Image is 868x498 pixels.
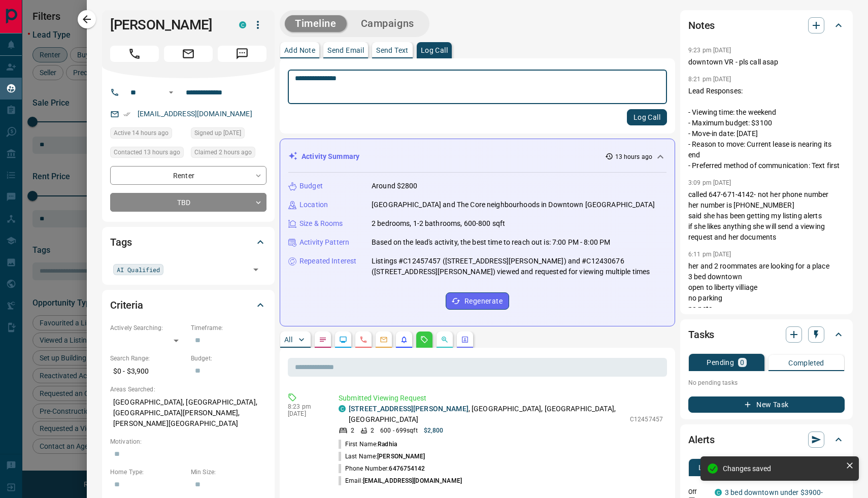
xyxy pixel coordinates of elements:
p: Send Email [327,47,364,54]
a: [STREET_ADDRESS][PERSON_NAME] [349,405,469,413]
p: [GEOGRAPHIC_DATA], [GEOGRAPHIC_DATA], [GEOGRAPHIC_DATA][PERSON_NAME], [PERSON_NAME][GEOGRAPHIC_DATA] [110,394,266,432]
button: Log Call [627,109,667,125]
div: Alerts [688,427,845,452]
span: Claimed 2 hours ago [194,147,252,157]
p: Size & Rooms [299,218,343,229]
button: Open [165,86,177,98]
div: condos.ca [239,21,246,28]
div: Wed Oct 15 2025 [191,147,266,161]
p: 8:23 pm [288,403,323,410]
p: Off [688,487,709,496]
span: Message [218,46,266,62]
p: called 647-671-4142- not her phone number her number is [PHONE_NUMBER] said she has been getting ... [688,189,845,243]
p: , [GEOGRAPHIC_DATA], [GEOGRAPHIC_DATA], [GEOGRAPHIC_DATA] [349,404,625,425]
h2: Tasks [688,326,714,343]
h1: [PERSON_NAME] [110,17,224,33]
div: Thu Aug 08 2024 [191,127,266,142]
p: Log Call [421,47,448,54]
h2: Criteria [110,297,143,313]
p: Based on the lead's activity, the best time to reach out is: 7:00 PM - 8:00 PM [372,237,610,248]
div: Tue Oct 14 2025 [110,147,186,161]
p: Email: [339,476,462,485]
p: $0 - $3,900 [110,363,186,380]
svg: Calls [359,336,368,344]
p: 8:21 pm [DATE] [688,76,731,83]
p: Repeated Interest [299,256,356,267]
p: Search Range: [110,354,186,363]
div: Criteria [110,293,266,317]
span: 6476754142 [389,465,425,472]
p: Listings #C12457457 ([STREET_ADDRESS][PERSON_NAME]) and #C12430676 ([STREET_ADDRESS][PERSON_NAME]... [372,256,666,277]
span: [PERSON_NAME] [377,453,425,460]
p: First Name: [339,440,397,449]
p: All [284,336,292,343]
h2: Alerts [688,431,715,448]
p: Location [299,200,328,210]
div: TBD [110,193,266,212]
p: 3:09 pm [DATE] [688,179,731,186]
p: 9:23 pm [DATE] [688,47,731,54]
p: downtown VR - pls call asap [688,57,845,68]
span: Signed up [DATE] [194,128,241,138]
svg: Agent Actions [461,336,469,344]
p: 2 bedrooms, 1-2 bathrooms, 600-800 sqft [372,218,505,229]
p: Phone Number: [339,464,425,473]
p: Home Type: [110,468,186,477]
h2: Tags [110,234,131,250]
a: [EMAIL_ADDRESS][DOMAIN_NAME] [138,110,252,118]
div: Changes saved [723,464,842,473]
div: Tags [110,230,266,254]
div: Notes [688,13,845,38]
h2: Notes [688,17,715,34]
svg: Lead Browsing Activity [339,336,347,344]
span: AI Qualified [117,264,160,275]
p: her and 2 roommates are looking for a place 3 bed downtown open to liberty villiage no parking no... [688,261,845,368]
p: Budget: [191,354,266,363]
p: Timeframe: [191,323,266,333]
svg: Notes [319,336,327,344]
span: Radhia [378,441,397,448]
p: Actively Searching: [110,323,186,333]
svg: Requests [420,336,428,344]
p: Around $2800 [372,181,418,191]
span: Contacted 13 hours ago [114,147,180,157]
div: Renter [110,166,266,185]
span: [EMAIL_ADDRESS][DOMAIN_NAME] [363,477,462,484]
p: Send Text [376,47,409,54]
button: Campaigns [351,15,424,32]
button: Timeline [285,15,347,32]
span: Call [110,46,159,62]
p: Submitted Viewing Request [339,393,663,404]
div: condos.ca [339,405,346,412]
button: Open [249,262,263,277]
span: Email [164,46,213,62]
span: Active 14 hours ago [114,128,169,138]
p: Activity Summary [302,151,359,162]
div: Activity Summary13 hours ago [288,147,666,166]
p: [GEOGRAPHIC_DATA] and The Core neighbourhoods in Downtown [GEOGRAPHIC_DATA] [372,200,655,210]
p: 2 [371,426,374,435]
p: Motivation: [110,437,266,446]
p: Budget [299,181,323,191]
div: Tue Oct 14 2025 [110,127,186,142]
p: 2 [351,426,354,435]
p: Add Note [284,47,315,54]
p: Completed [788,359,824,367]
svg: Listing Alerts [400,336,408,344]
p: 6:11 pm [DATE] [688,251,731,258]
svg: Emails [380,336,388,344]
p: 600 - 699 sqft [380,426,417,435]
div: Tasks [688,322,845,347]
p: C12457457 [630,415,663,424]
p: Activity Pattern [299,237,349,248]
p: Lead Responses: - Viewing time: the weekend - Maximum budget: $3100 - Move-in date: [DATE] - Reas... [688,86,845,171]
div: condos.ca [715,489,722,496]
p: No pending tasks [688,375,845,390]
svg: Email Verified [123,111,130,118]
p: $2,800 [424,426,444,435]
p: Pending [707,359,734,366]
button: New Task [688,396,845,413]
p: Last Name: [339,452,425,461]
p: [DATE] [288,410,323,417]
p: 0 [740,359,744,366]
